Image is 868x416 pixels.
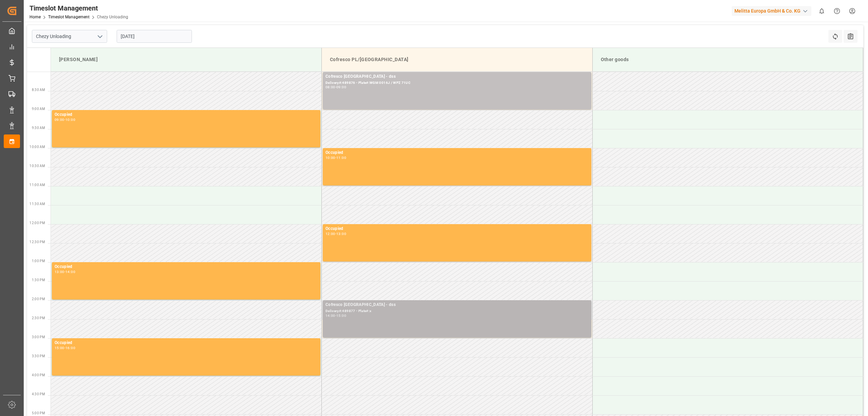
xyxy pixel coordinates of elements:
[65,270,75,273] div: 14:00
[325,149,589,156] div: Occupied
[29,221,45,225] span: 12:00 PM
[32,373,45,377] span: 4:00 PM
[32,107,45,111] span: 9:00 AM
[335,314,336,317] div: -
[32,126,45,130] span: 9:30 AM
[335,86,336,89] div: -
[829,3,845,19] button: Help Center
[29,240,45,244] span: 12:30 PM
[335,232,336,235] div: -
[32,316,45,320] span: 2:30 PM
[814,3,829,19] button: show 0 new notifications
[325,232,335,235] div: 12:00
[32,30,107,43] input: Type to search/select
[48,15,90,19] a: Timeslot Management
[598,53,858,66] div: Other goods
[65,346,75,349] div: 16:00
[325,73,589,80] div: Cofresco [GEOGRAPHIC_DATA] - dss
[336,314,346,317] div: 15:00
[29,15,41,19] a: Home
[29,202,45,206] span: 11:30 AM
[336,232,346,235] div: 13:00
[55,264,318,270] div: Occupied
[325,302,589,308] div: Cofresco [GEOGRAPHIC_DATA] - dss
[325,86,335,89] div: 08:00
[32,88,45,92] span: 8:30 AM
[325,308,589,314] div: Delivery#:489877 - Plate#:x
[327,53,587,66] div: Cofresco PL/[GEOGRAPHIC_DATA]
[64,346,65,349] div: -
[65,118,75,121] div: 10:00
[29,3,128,13] div: Timeslot Management
[64,118,65,121] div: -
[325,80,589,86] div: Delivery#:489876 - Plate#:WGM 0016J / WPZ 71UC
[55,111,318,118] div: Occupied
[325,156,335,159] div: 10:00
[29,183,45,187] span: 11:00 AM
[56,53,316,66] div: [PERSON_NAME]
[336,86,346,89] div: 09:00
[335,156,336,159] div: -
[29,164,45,168] span: 10:30 AM
[117,30,192,43] input: DD-MM-YYYY
[32,411,45,415] span: 5:00 PM
[55,270,64,273] div: 13:00
[64,270,65,273] div: -
[32,335,45,339] span: 3:00 PM
[55,118,64,121] div: 09:00
[55,346,64,349] div: 15:00
[732,4,814,17] button: Melitta Europa GmbH & Co. KG
[32,278,45,282] span: 1:30 PM
[29,145,45,149] span: 10:00 AM
[32,392,45,396] span: 4:30 PM
[95,31,105,42] button: open menu
[32,297,45,301] span: 2:00 PM
[325,225,589,232] div: Occupied
[325,314,335,317] div: 14:00
[32,354,45,358] span: 3:30 PM
[32,259,45,263] span: 1:00 PM
[732,6,811,16] div: Melitta Europa GmbH & Co. KG
[336,156,346,159] div: 11:00
[55,340,318,346] div: Occupied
